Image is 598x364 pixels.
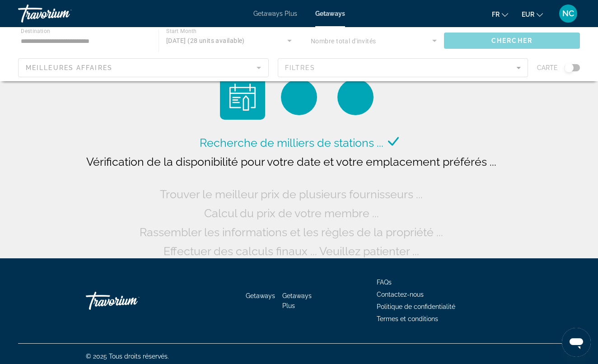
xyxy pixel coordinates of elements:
[377,303,455,310] a: Politique de confidentialité
[377,291,424,298] a: Contactez-nous
[562,9,574,18] span: NC
[315,10,345,17] a: Getaways
[522,11,534,18] span: EUR
[556,4,580,23] button: User Menu
[562,328,591,357] iframe: Bouton de lancement de la fenêtre de messagerie
[246,292,275,299] a: Getaways
[164,244,419,258] span: Effectuer des calculs finaux ... Veuillez patienter ...
[492,11,500,18] span: fr
[86,353,169,360] span: © 2025 Tous droits réservés.
[492,8,508,21] button: Change language
[86,155,496,168] span: Vérification de la disponibilité pour votre date et votre emplacement préférés ...
[86,287,176,314] a: Go Home
[140,225,443,239] span: Rassembler les informations et les règles de la propriété ...
[204,206,379,220] span: Calcul du prix de votre membre ...
[282,292,312,309] a: Getaways Plus
[160,187,423,201] span: Trouver le meilleur prix de plusieurs fournisseurs ...
[253,10,297,17] a: Getaways Plus
[18,2,108,25] a: Travorium
[522,8,543,21] button: Change currency
[377,315,438,322] a: Termes et conditions
[377,279,392,286] a: FAQs
[200,136,383,149] span: Recherche de milliers de stations ...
